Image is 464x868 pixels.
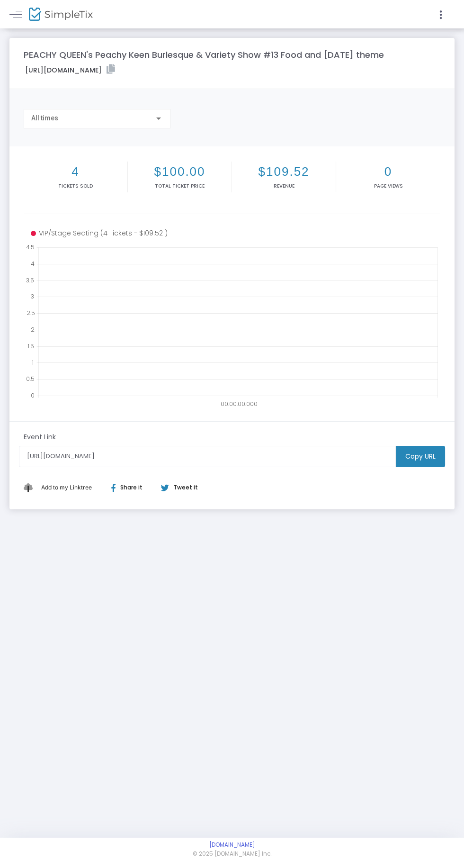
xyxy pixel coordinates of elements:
label: [URL][DOMAIN_NAME] [25,64,115,75]
p: Tickets sold [26,182,125,190]
img: linktree [24,483,39,492]
h2: $109.52 [234,164,334,179]
text: 3.5 [26,276,34,284]
h2: $100.00 [130,164,230,179]
a: [DOMAIN_NAME] [209,841,255,849]
text: 1 [32,358,34,366]
p: Total Ticket Price [130,182,230,190]
span: © 2025 [DOMAIN_NAME] Inc. [193,850,271,859]
text: 0 [31,391,35,399]
h2: 4 [26,164,125,179]
text: 0.5 [26,375,35,383]
text: 2 [31,325,35,334]
button: Add This to My Linktree [39,476,94,499]
span: Add to my Linktree [41,484,92,491]
div: Tweet it [152,483,203,492]
h2: 0 [338,164,438,179]
text: 2.5 [27,309,35,317]
m-panel-title: PEACHY QUEEN's Peachy Keen Burlesque & Variety Show #13 Food and [DATE] theme [24,48,384,61]
text: 1.5 [27,342,34,350]
p: Page Views [338,182,438,190]
text: 3 [31,292,34,300]
m-button: Copy URL [396,446,445,467]
text: 4 [31,259,35,267]
text: 4.5 [26,243,35,251]
div: Share it [102,483,161,492]
text: 00:00:00.000 [221,400,258,408]
m-panel-subtitle: Event Link [24,432,56,442]
span: All times [31,114,58,122]
p: Revenue [234,182,334,190]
